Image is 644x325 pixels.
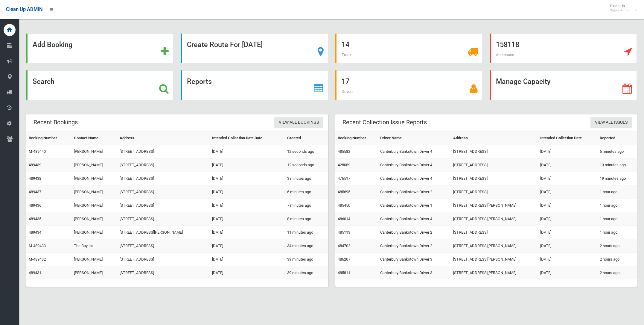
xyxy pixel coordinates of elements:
[335,117,434,128] header: Recent Collection Issue Reports
[285,212,328,226] td: 8 minutes ago
[451,239,538,253] td: [STREET_ADDRESS][PERSON_NAME]
[597,253,637,266] td: 2 hours ago
[378,185,451,199] td: Canterbury Bankstown Driver 2
[285,253,328,266] td: 39 minutes ago
[285,226,328,239] td: 11 minutes ago
[29,230,41,235] a: 489434
[538,266,597,280] td: [DATE]
[451,172,538,185] td: [STREET_ADDRESS]
[117,266,210,280] td: [STREET_ADDRESS]
[117,199,210,212] td: [STREET_ADDRESS]
[29,149,46,154] a: M-489440
[538,212,597,226] td: [DATE]
[335,70,482,100] a: 17 Drivers
[538,158,597,172] td: [DATE]
[496,77,550,86] strong: Manage Capacity
[451,212,538,226] td: [STREET_ADDRESS][PERSON_NAME]
[285,266,328,280] td: 39 minutes ago
[210,131,285,145] th: Intended Collection Date Date
[33,77,54,86] strong: Search
[597,185,637,199] td: 1 hour ago
[597,266,637,280] td: 2 hours ago
[451,158,538,172] td: [STREET_ADDRESS]
[29,203,41,208] a: 489436
[338,217,350,221] a: 486014
[335,131,378,145] th: Booking Number
[378,266,451,280] td: Canterbury Bankstown Driver 3
[26,117,85,128] header: Recent Bookings
[342,89,354,94] span: Drivers
[610,8,631,13] small: Super Admin
[451,253,538,266] td: [STREET_ADDRESS][PERSON_NAME]
[210,158,285,172] td: [DATE]
[26,34,173,63] a: Add Booking
[378,212,451,226] td: Canterbury Bankstown Driver 4
[71,158,117,172] td: [PERSON_NAME]
[597,239,637,253] td: 2 hours ago
[117,131,210,145] th: Address
[26,131,71,145] th: Booking Number
[187,40,263,49] strong: Create Route For [DATE]
[451,145,538,158] td: [STREET_ADDRESS]
[538,239,597,253] td: [DATE]
[71,185,117,199] td: [PERSON_NAME]
[210,185,285,199] td: [DATE]
[338,230,350,235] a: 485113
[597,131,637,145] th: Reported
[71,226,117,239] td: [PERSON_NAME]
[210,253,285,266] td: [DATE]
[538,199,597,212] td: [DATE]
[187,77,212,86] strong: Reports
[378,172,451,185] td: Canterbury Bankstown Driver 4
[6,7,42,12] span: Clean Up ADMIN
[335,34,482,63] a: 14 Trucks
[210,172,285,185] td: [DATE]
[538,185,597,199] td: [DATE]
[538,226,597,239] td: [DATE]
[597,158,637,172] td: 13 minutes ago
[338,257,350,261] a: 486207
[451,226,538,239] td: [STREET_ADDRESS]
[597,226,637,239] td: 1 hour ago
[33,40,72,49] strong: Add Booking
[597,212,637,226] td: 1 hour ago
[29,270,41,275] a: 489431
[538,253,597,266] td: [DATE]
[117,239,210,253] td: [STREET_ADDRESS]
[71,172,117,185] td: [PERSON_NAME]
[285,145,328,158] td: 12 seconds ago
[338,176,350,181] a: 476517
[338,244,350,248] a: 484702
[285,239,328,253] td: 34 minutes ago
[285,172,328,185] td: 3 minutes ago
[538,172,597,185] td: [DATE]
[451,185,538,199] td: [STREET_ADDRESS]
[29,163,41,167] a: 489439
[597,172,637,185] td: 19 minutes ago
[285,185,328,199] td: 6 minutes ago
[71,212,117,226] td: [PERSON_NAME]
[338,190,350,194] a: 485695
[71,199,117,212] td: [PERSON_NAME]
[538,131,597,145] th: Intended Collection Date
[338,163,350,167] a: 428089
[378,145,451,158] td: Canterbury Bankstown Driver 4
[71,239,117,253] td: The Bay Ha
[285,158,328,172] td: 12 seconds ago
[117,158,210,172] td: [STREET_ADDRESS]
[29,244,46,248] a: M-489433
[342,40,349,49] strong: 14
[210,239,285,253] td: [DATE]
[71,131,117,145] th: Contact Name
[378,158,451,172] td: Canterbury Bankstown Driver 4
[71,253,117,266] td: [PERSON_NAME]
[71,145,117,158] td: [PERSON_NAME]
[29,190,41,194] a: 489437
[590,117,632,128] a: View All Issues
[338,270,350,275] a: 485811
[274,117,323,128] a: View All Bookings
[490,70,637,100] a: Manage Capacity
[210,226,285,239] td: [DATE]
[338,149,350,154] a: 485582
[378,199,451,212] td: Canterbury Bankstown Driver 1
